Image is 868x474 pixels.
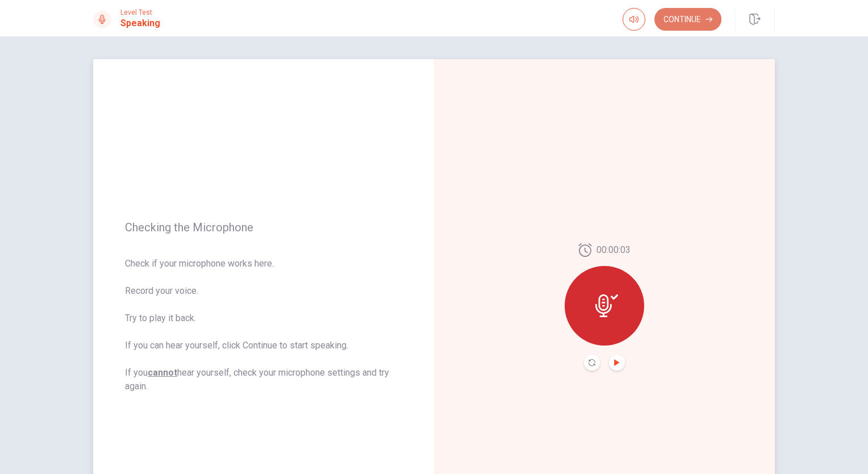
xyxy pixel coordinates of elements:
[654,8,721,31] button: Continue
[125,257,402,393] span: Check if your microphone works here. Record your voice. Try to play it back. If you can hear your...
[125,221,402,234] span: Checking the Microphone
[609,355,625,371] button: Play Audio
[584,355,600,371] button: Record Again
[596,243,631,257] span: 00:00:03
[148,367,177,378] u: cannot
[120,16,160,30] h1: Speaking
[120,9,160,16] span: Level Test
